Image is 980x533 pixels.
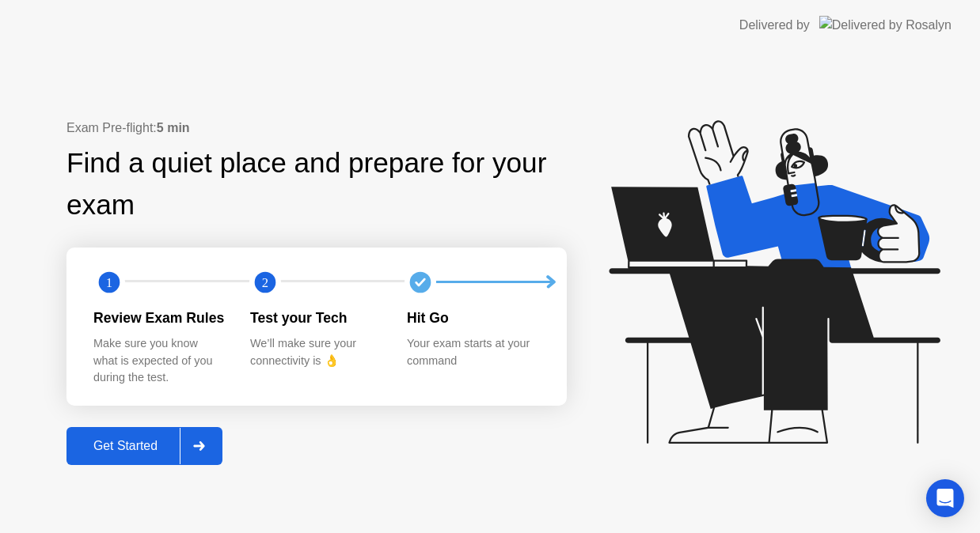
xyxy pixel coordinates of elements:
[739,16,810,35] div: Delivered by
[93,335,225,387] div: Make sure you know what is expected of you during the test.
[250,335,382,369] div: We’ll make sure your connectivity is 👌
[66,427,222,465] button: Get Started
[157,121,190,134] b: 5 min
[261,274,268,289] text: 2
[407,308,538,328] div: Hit Go
[71,439,180,453] div: Get Started
[93,308,225,328] div: Review Exam Rules
[819,16,952,34] img: Delivered by Rosalyn
[250,308,382,328] div: Test your Tech
[66,119,567,138] div: Exam Pre-flight:
[106,274,112,289] text: 1
[926,479,964,517] div: Open Intercom Messenger
[66,142,567,226] div: Find a quiet place and prepare for your exam
[407,335,538,369] div: Your exam starts at your command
